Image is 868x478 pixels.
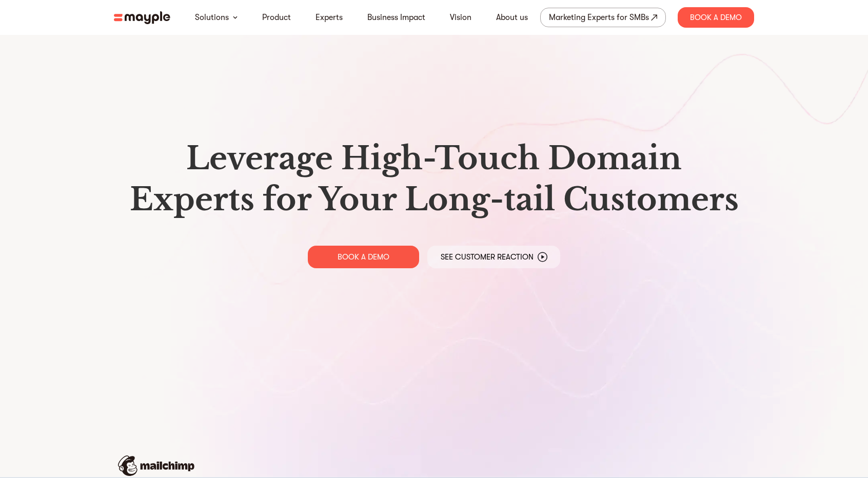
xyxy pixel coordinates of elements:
p: BOOK A DEMO [338,252,389,262]
a: Marketing Experts for SMBs [540,8,666,27]
iframe: Chat Widget [817,429,868,478]
p: See Customer Reaction [441,252,534,262]
img: mayple-logo [114,11,170,24]
a: Solutions [195,11,229,24]
a: BOOK A DEMO [308,246,419,268]
div: Marketing Experts for SMBs [549,10,649,25]
img: arrow-down [233,16,238,19]
h1: Leverage High-Touch Domain Experts for Your Long-tail Customers [122,138,746,220]
a: Product [262,11,291,24]
a: Vision [450,11,471,24]
div: Book A Demo [678,7,754,28]
img: mailchimp-logo [118,455,194,476]
a: See Customer Reaction [427,246,560,268]
a: Experts [315,11,343,24]
a: About us [496,11,528,24]
a: Business Impact [367,11,425,24]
